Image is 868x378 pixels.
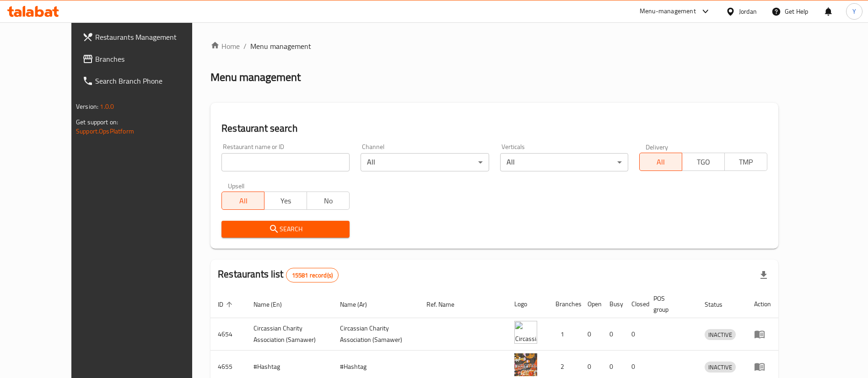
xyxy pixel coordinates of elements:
span: ID [218,299,235,310]
div: Jordan [739,6,757,16]
div: Menu [754,361,771,372]
span: Ref. Name [426,299,466,310]
a: Home [210,41,240,52]
a: Restaurants Management [75,26,216,48]
span: Version: [76,101,98,112]
div: Menu [754,329,771,340]
span: Search [229,224,342,235]
span: All [226,194,261,208]
li: / [243,41,247,52]
button: All [639,153,682,171]
button: Yes [264,192,307,210]
span: Yes [268,194,303,208]
button: TMP [724,153,767,171]
div: INACTIVE [705,362,736,373]
td: ​Circassian ​Charity ​Association​ (Samawer) [246,318,333,351]
label: Delivery [646,144,669,150]
th: Open [580,290,602,318]
span: Y [852,6,856,16]
td: ​Circassian ​Charity ​Association​ (Samawer) [333,318,419,351]
div: Export file [753,264,775,286]
a: Support.OpsPlatform [76,125,134,137]
div: Total records count [286,268,339,282]
label: Upsell [228,182,245,189]
button: No [307,192,350,210]
span: 15581 record(s) [286,271,338,280]
td: 0 [602,318,624,351]
a: Search Branch Phone [75,70,216,92]
img: #Hashtag [514,353,537,376]
span: 1.0.0 [100,101,114,112]
img: ​Circassian ​Charity ​Association​ (Samawer) [514,321,537,344]
td: 0 [624,318,646,351]
th: Busy [602,290,624,318]
span: TGO [686,155,721,169]
span: All [643,155,679,169]
button: TGO [682,153,725,171]
h2: Menu management [210,70,301,85]
th: Logo [507,290,548,318]
span: INACTIVE [705,362,736,373]
td: 1 [548,318,580,351]
h2: Restaurants list [218,267,339,282]
th: Action [747,290,778,318]
span: No [311,194,346,208]
button: All [221,192,264,210]
span: Search Branch Phone [95,75,209,86]
span: TMP [728,155,764,169]
td: 0 [580,318,602,351]
h2: Restaurant search [221,122,767,135]
span: Name (En) [253,299,294,310]
div: Menu-management [640,6,696,17]
span: Name (Ar) [340,299,379,310]
button: Search [221,221,350,238]
a: Branches [75,48,216,70]
span: Branches [95,53,209,64]
div: All [361,153,489,171]
span: Menu management [250,41,311,52]
th: Branches [548,290,580,318]
nav: breadcrumb [210,41,778,52]
span: Get support on: [76,116,118,128]
input: Search for restaurant name or ID.. [221,153,350,171]
div: All [500,153,628,171]
td: 4654 [210,318,246,351]
th: Closed [624,290,646,318]
span: Status [705,299,734,310]
span: POS group [653,293,686,315]
span: Restaurants Management [95,32,209,43]
span: INACTIVE [705,330,736,340]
